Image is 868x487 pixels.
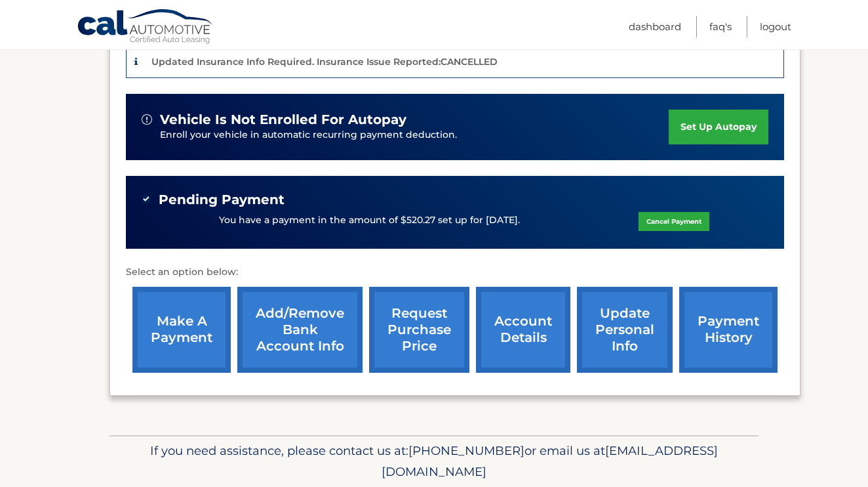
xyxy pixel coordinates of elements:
[126,265,784,280] p: Select an option below:
[679,287,778,373] a: payment history
[237,287,363,373] a: Add/Remove bank account info
[760,16,791,37] a: Logout
[629,16,681,37] a: Dashboard
[639,212,709,231] a: Cancel Payment
[709,16,732,37] a: FAQ's
[159,192,285,208] span: Pending Payment
[160,112,406,128] span: vehicle is not enrolled for autopay
[118,440,750,482] p: If you need assistance, please contact us at: or email us at
[160,128,669,142] p: Enroll your vehicle in automatic recurring payment deduction.
[132,287,231,373] a: make a payment
[577,287,673,373] a: update personal info
[151,56,498,68] p: Updated Insurance Info Required. Insurance Issue Reported:CANCELLED
[77,9,214,47] a: Cal Automotive
[142,194,151,203] img: check-green.svg
[142,114,152,125] img: alert-white.svg
[369,287,469,373] a: request purchase price
[669,110,768,144] a: set up autopay
[408,443,524,458] span: [PHONE_NUMBER]
[219,213,520,228] p: You have a payment in the amount of $520.27 set up for [DATE].
[476,287,570,373] a: account details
